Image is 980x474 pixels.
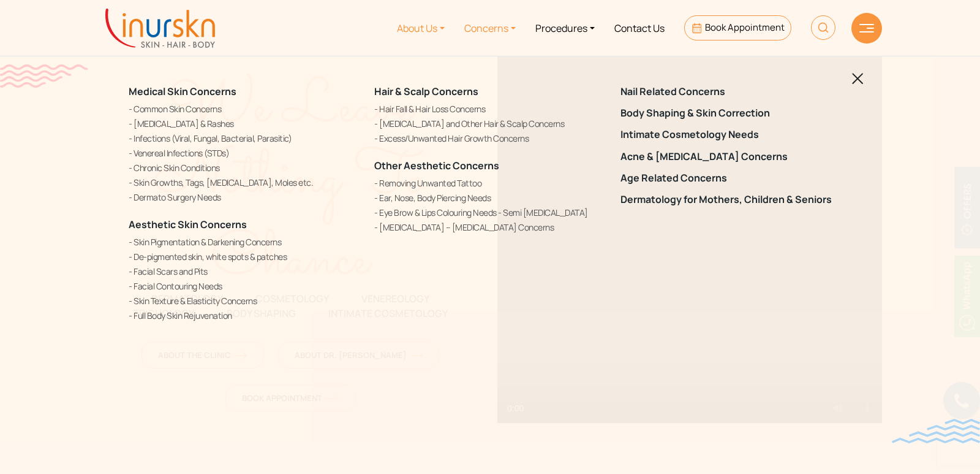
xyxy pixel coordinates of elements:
a: Full Body Skin Rejuvenation [129,309,360,322]
a: About Us [387,5,454,51]
a: Removing Unwanted Tattoo [374,177,605,189]
a: Common Skin Concerns [129,102,360,115]
a: Hair Fall & Hair Loss Concerns [374,102,605,115]
a: Facial Scars and Pits [129,265,360,278]
a: Chronic Skin Conditions [129,161,360,174]
a: Ear, Nose, Body Piercing Needs [374,191,605,204]
span: Book Appointment [705,21,785,34]
a: Skin Growths, Tags, [MEDICAL_DATA], Moles etc. [129,176,360,189]
a: Dermato Surgery Needs [129,191,360,204]
a: Skin Pigmentation & Darkening Concerns [129,235,360,248]
a: [MEDICAL_DATA] – [MEDICAL_DATA] Concerns [374,221,605,234]
img: hamLine.svg [859,24,874,32]
img: bluewave [892,419,980,443]
a: De-pigmented skin, white spots & patches [129,250,360,263]
a: Procedures [526,5,605,51]
a: Aesthetic Skin Concerns [129,218,247,231]
a: Facial Contouring Needs [129,280,360,292]
img: HeaderSearch [811,15,835,40]
a: Book Appointment [684,15,791,40]
img: blackclosed [852,73,864,85]
a: Concerns [454,5,526,51]
a: Hair & Scalp Concerns [374,85,478,98]
a: Excess/Unwanted Hair Growth Concerns [374,132,605,145]
a: Acne & [MEDICAL_DATA] Concerns [620,151,851,162]
img: inurskn-logo [105,9,215,48]
a: Dermatology for Mothers, Children & Seniors [620,194,851,205]
a: Age Related Concerns [620,172,851,184]
a: Medical Skin Concerns [129,85,236,98]
a: Infections (Viral, Fungal, Bacterial, Parasitic) [129,132,360,145]
a: [MEDICAL_DATA] and Other Hair & Scalp Concerns [374,117,605,130]
a: [MEDICAL_DATA] & Rashes [129,117,360,130]
a: Skin Texture & Elasticity Concerns [129,294,360,307]
a: Nail Related Concerns [620,86,851,97]
a: Eye Brow & Lips Colouring Needs - Semi [MEDICAL_DATA] [374,206,605,219]
a: Body Shaping & Skin Correction [620,107,851,119]
a: Venereal Infections (STDs) [129,147,360,159]
a: Other Aesthetic Concerns [374,159,499,172]
a: Intimate Cosmetology Needs [620,129,851,140]
a: Contact Us [605,5,674,51]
